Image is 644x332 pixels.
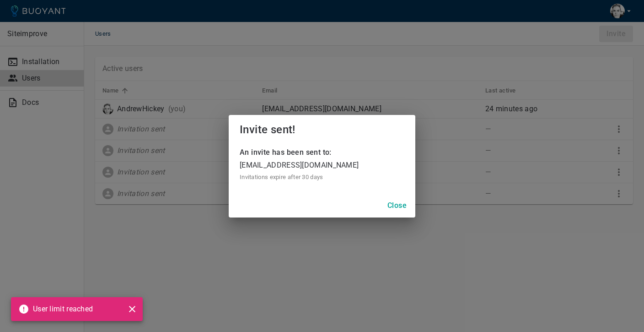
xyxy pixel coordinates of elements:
[33,305,93,314] p: User limit reached
[240,161,404,170] p: [EMAIL_ADDRESS][DOMAIN_NAME]
[387,201,407,210] h4: Close
[240,174,404,181] span: Invitations expire after 30 days
[125,302,139,316] button: close
[240,123,295,136] span: Invite sent!
[382,197,412,214] button: Close
[240,148,404,157] h4: An invite has been sent to:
